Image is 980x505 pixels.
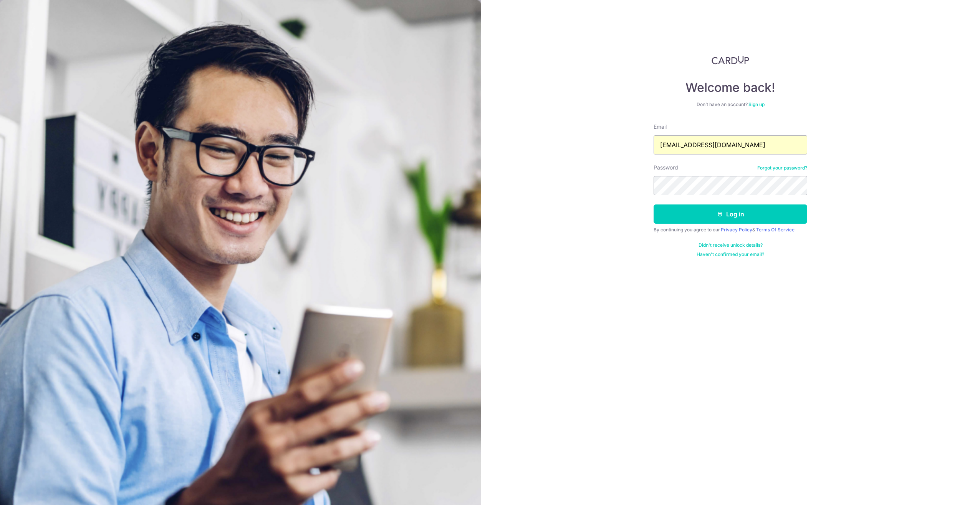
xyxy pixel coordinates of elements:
[654,123,667,131] label: Email
[721,227,752,233] a: Privacy Policy
[756,227,795,233] a: Terms Of Service
[654,101,807,108] div: Don’t have an account?
[697,251,764,257] a: Haven't confirmed your email?
[654,80,807,95] h4: Welcome back!
[712,55,749,65] img: CardUp Logo
[699,242,763,248] a: Didn't receive unlock details?
[654,204,807,224] button: Log in
[654,164,678,171] label: Password
[654,135,807,154] input: Enter your Email
[757,165,807,171] a: Forgot your password?
[748,101,765,107] a: Sign up
[654,227,807,233] div: By continuing you agree to our &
